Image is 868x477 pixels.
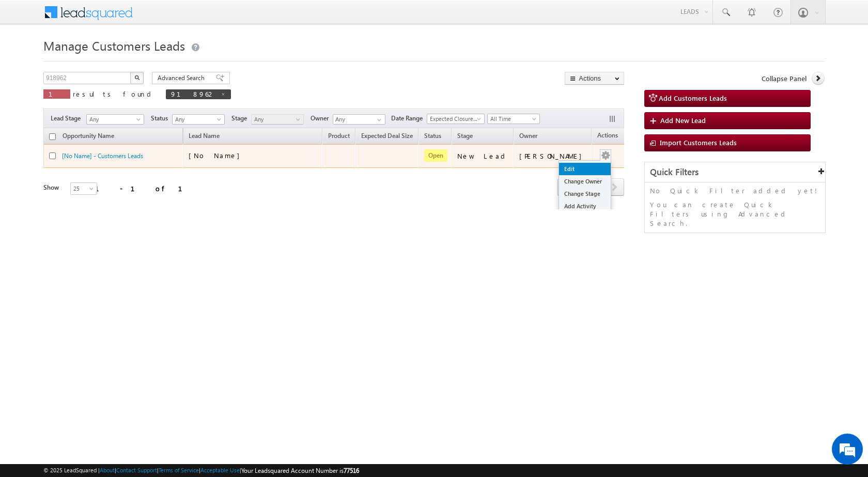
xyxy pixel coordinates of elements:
a: Terms of Service [159,467,199,473]
a: Add Activity [559,200,611,212]
span: Add New Lead [660,116,706,125]
span: Stage [457,132,473,140]
a: Any [172,114,225,125]
span: [No Name] [189,151,245,160]
span: © 2025 LeadSquared | | | | | [43,466,359,475]
div: [PERSON_NAME] [519,151,587,161]
span: next [605,178,624,196]
a: All Time [487,114,540,124]
span: Owner [519,132,537,140]
a: Opportunity Name [57,130,119,144]
div: Minimize live chat window [169,5,194,30]
span: Expected Deal Size [361,132,413,140]
a: Any [86,114,144,125]
em: Start Chat [141,318,188,332]
span: Manage Customers Leads [43,37,185,54]
span: Lead Name [183,130,225,144]
span: Any [173,115,222,124]
span: Actions [592,130,623,143]
span: Owner [311,114,333,123]
span: Status [151,114,172,123]
span: Add Customers Leads [659,94,727,102]
a: Expected Deal Size [356,130,418,144]
span: Date Range [391,114,427,123]
span: 77516 [344,467,359,474]
a: Acceptable Use [200,467,240,473]
div: Chat with us now [54,54,174,68]
span: Expected Closure Date [427,114,481,124]
a: Show All Items [371,115,384,125]
a: Status [419,130,446,144]
input: Check all records [49,133,56,140]
span: Your Leadsquared Account Number is [241,467,359,474]
div: Quick Filters [645,162,825,182]
div: 1 - 1 of 1 [95,182,195,194]
span: Any [252,115,301,124]
span: Any [87,115,141,124]
button: Actions [565,72,624,85]
div: Show [43,183,62,192]
span: 25 [71,184,98,193]
span: Product [328,132,350,140]
a: Change Stage [559,188,611,200]
div: New Lead [457,151,509,161]
input: Type to Search [333,114,385,125]
a: Edit [559,163,611,175]
img: d_60004797649_company_0_60004797649 [18,54,43,68]
span: 918962 [171,89,215,98]
span: Advanced Search [158,73,208,83]
a: Change Owner [559,175,611,188]
a: About [100,467,115,473]
span: Open [424,149,447,162]
a: 25 [70,182,97,195]
span: All Time [488,114,537,124]
span: prev [557,178,577,196]
a: prev [557,179,577,196]
textarea: Type your message and hit 'Enter' [13,96,189,310]
span: Stage [231,114,251,123]
img: Search [134,75,139,80]
span: 1 [49,89,65,98]
span: Collapse Panel [762,74,807,83]
p: You can create Quick Filters using Advanced Search. [650,200,820,228]
a: Expected Closure Date [427,114,485,124]
a: Contact Support [116,467,157,473]
p: No Quick Filter added yet! [650,186,820,195]
a: [No Name] - Customers Leads [62,152,143,160]
a: Any [251,114,304,125]
span: Lead Stage [51,114,85,123]
a: next [605,179,624,196]
span: Opportunity Name [63,132,114,140]
span: Import Customers Leads [660,138,737,147]
a: Stage [452,130,478,144]
span: results found [73,89,155,98]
